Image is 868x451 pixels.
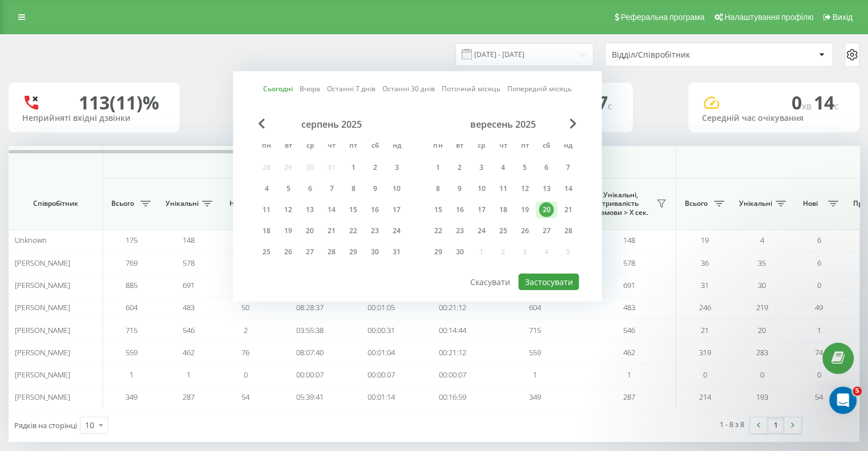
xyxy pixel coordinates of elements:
[324,202,339,217] div: 14
[470,201,492,218] div: ср 17 вер 2025 р.
[386,222,407,239] div: нд 24 серп 2025 р.
[427,159,449,176] div: пн 1 вер 2025 р.
[623,347,635,357] span: 462
[829,387,857,414] iframe: Intercom live chat
[474,224,488,238] div: 24
[452,245,467,259] div: 30
[368,245,382,259] div: 30
[386,243,407,261] div: нд 31 серп 2025 р.
[18,199,92,208] span: Співробітник
[241,392,249,402] span: 54
[817,280,821,290] span: 0
[470,180,492,197] div: ср 10 вер 2025 р.
[281,181,296,196] div: 5
[535,159,557,176] div: сб 6 вер 2025 р.
[623,302,635,312] span: 483
[464,274,516,290] button: Скасувати
[539,160,554,175] div: 6
[427,119,579,130] div: вересень 2025
[430,181,445,196] div: 8
[165,199,199,208] span: Унікальні
[474,181,488,196] div: 10
[259,224,274,238] div: 18
[323,138,340,155] abbr: четвер
[701,258,709,268] span: 36
[535,201,557,218] div: сб 20 вер 2025 р.
[183,347,195,357] span: 462
[494,138,511,155] abbr: четвер
[814,90,839,115] span: 14
[321,180,342,197] div: чт 7 серп 2025 р.
[79,92,159,113] div: 113 (11)%
[274,319,345,341] td: 03:55:38
[529,347,541,357] span: 559
[452,224,467,238] div: 23
[701,235,709,245] span: 19
[15,280,70,290] span: [PERSON_NAME]
[15,258,70,268] span: [PERSON_NAME]
[364,222,386,239] div: сб 23 серп 2025 р.
[451,138,468,155] abbr: вівторок
[244,325,248,335] span: 2
[492,201,514,218] div: чт 18 вер 2025 р.
[612,50,748,60] div: Відділ/Співробітник
[560,160,575,175] div: 7
[183,258,195,268] span: 578
[130,369,134,380] span: 1
[241,347,249,357] span: 76
[258,138,275,155] abbr: понеділок
[277,180,299,197] div: вт 5 серп 2025 р.
[758,325,766,335] span: 20
[703,369,707,380] span: 0
[802,100,814,112] span: хв
[274,342,345,364] td: 08:07:40
[474,160,488,175] div: 3
[427,222,449,239] div: пн 22 вер 2025 р.
[539,181,554,196] div: 13
[756,302,768,312] span: 219
[699,392,711,402] span: 214
[364,243,386,261] div: сб 30 серп 2025 р.
[560,202,575,217] div: 21
[758,258,766,268] span: 35
[342,180,364,197] div: пт 8 серп 2025 р.
[417,386,488,408] td: 00:16:59
[364,201,386,218] div: сб 16 серп 2025 р.
[623,280,635,290] span: 691
[588,190,653,217] span: Унікальні, тривалість розмови > Х сек.
[126,258,138,268] span: 769
[256,180,277,197] div: пн 4 серп 2025 р.
[274,296,345,319] td: 08:28:37
[274,364,345,386] td: 00:00:07
[699,302,711,312] span: 246
[539,202,554,217] div: 20
[517,160,532,175] div: 5
[259,181,274,196] div: 4
[701,325,709,335] span: 21
[368,181,382,196] div: 9
[495,181,510,196] div: 11
[183,325,195,335] span: 546
[474,202,488,217] div: 17
[430,202,445,217] div: 15
[430,160,445,175] div: 1
[277,243,299,261] div: вт 26 серп 2025 р.
[126,302,138,312] span: 604
[277,222,299,239] div: вт 19 серп 2025 р.
[345,364,417,386] td: 00:00:07
[256,222,277,239] div: пн 18 серп 2025 р.
[557,201,579,218] div: нд 21 вер 2025 р.
[473,138,490,155] abbr: середа
[817,325,821,335] span: 1
[557,222,579,239] div: нд 28 вер 2025 р.
[281,224,296,238] div: 19
[539,224,554,238] div: 27
[241,302,249,312] span: 50
[259,245,274,259] div: 25
[15,325,70,335] span: [PERSON_NAME]
[126,280,138,290] span: 885
[834,100,839,112] span: c
[256,201,277,218] div: пн 11 серп 2025 р.
[495,202,510,217] div: 18
[368,224,382,238] div: 23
